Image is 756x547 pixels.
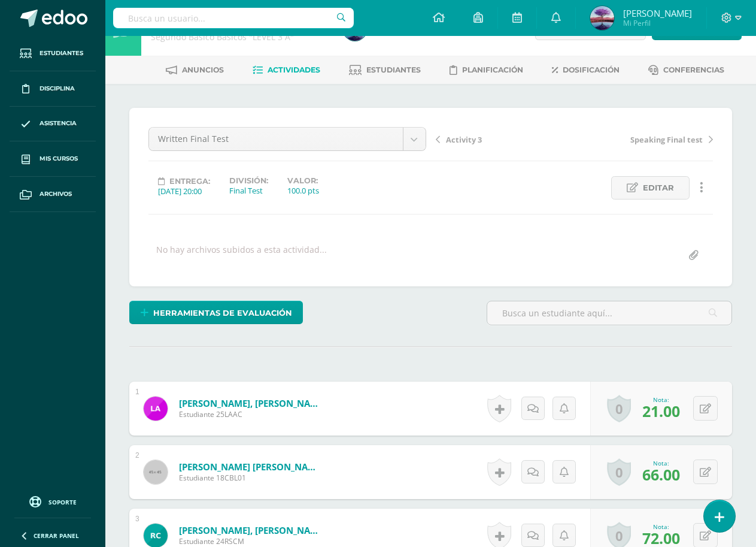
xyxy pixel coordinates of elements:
span: 21.00 [642,401,680,421]
span: Soporte [48,498,77,506]
a: Anuncios [166,61,224,80]
a: Conferencias [648,61,724,80]
div: Final Test [229,185,268,196]
img: 5f1da2c0a82d5b65b9194a6a5ebc9057.png [144,397,168,421]
input: Busca un estudiante aquí... [487,301,731,325]
span: Planificación [462,65,523,74]
a: Estudiantes [10,36,96,71]
span: Asistencia [40,119,77,128]
div: Nota: [642,459,680,467]
span: Anuncios [182,65,224,74]
div: 100.0 pts [287,185,319,196]
span: Conferencias [663,65,724,74]
span: Estudiantes [40,49,83,58]
a: [PERSON_NAME], [PERSON_NAME] [179,524,323,536]
span: Estudiante 18CBL01 [179,473,323,483]
div: [DATE] 20:00 [158,186,210,197]
img: 45x45 [144,460,168,484]
a: Archivos [10,177,96,212]
span: Disciplina [40,84,75,93]
span: Mi Perfil [623,18,692,28]
a: Actividades [253,61,320,80]
span: Dosificación [563,65,620,74]
a: [PERSON_NAME], [PERSON_NAME] [179,397,323,409]
span: [PERSON_NAME] [623,7,692,19]
a: Written Final Test [149,128,426,150]
span: Speaking Final test [630,134,703,145]
a: Soporte [14,493,91,509]
div: Nota: [642,522,680,531]
div: Nota: [642,395,680,404]
a: Asistencia [10,107,96,142]
div: No hay archivos subidos a esta actividad... [156,244,327,267]
a: Estudiantes [349,61,421,80]
a: 0 [607,395,631,422]
a: Planificación [450,61,523,80]
a: Dosificación [552,61,620,80]
span: Estudiante 24RSCM [179,536,323,546]
a: [PERSON_NAME] [PERSON_NAME] [179,461,323,473]
span: Archivos [40,189,72,199]
input: Busca un usuario... [113,8,354,28]
span: Herramientas de evaluación [153,302,292,324]
span: Activity 3 [446,134,482,145]
a: Speaking Final test [574,133,713,145]
a: Mis cursos [10,141,96,177]
label: Valor: [287,176,319,185]
label: División: [229,176,268,185]
span: Written Final Test [158,128,394,150]
div: Segundo Básico Basicos 'LEVEL 3 A' [151,31,329,43]
span: Editar [643,177,674,199]
span: 66.00 [642,464,680,485]
a: Activity 3 [436,133,575,145]
span: Cerrar panel [34,531,79,540]
span: Estudiante 25LAAC [179,409,323,419]
span: Mis cursos [40,154,78,164]
span: Actividades [268,65,320,74]
a: 0 [607,458,631,486]
a: Disciplina [10,71,96,107]
img: b26ecf60efbf93846e8d21fef1a28423.png [590,6,614,30]
a: Herramientas de evaluación [129,301,303,324]
span: Estudiantes [366,65,421,74]
span: Entrega: [169,177,210,186]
